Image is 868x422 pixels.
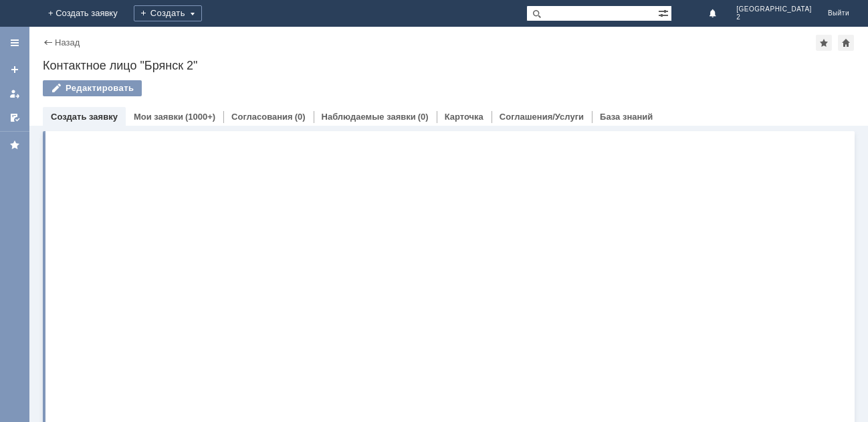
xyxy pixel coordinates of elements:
div: Создать [134,5,202,21]
div: Сделать домашней страницей [838,35,854,51]
a: Назад [55,37,80,47]
div: Контактное лицо "Брянск 2" [43,59,855,72]
div: (0) [295,112,306,122]
a: Создать заявку [51,112,118,122]
a: Создать заявку [4,59,25,80]
a: Соглашения/Услуги [500,112,584,122]
div: (0) [418,112,429,122]
a: Карточка [445,112,483,122]
a: Мои согласования [4,107,25,128]
div: Добавить в избранное [816,35,832,51]
a: Мои заявки [134,112,183,122]
a: Согласования [231,112,293,122]
a: Мои заявки [4,83,25,104]
a: База знаний [600,112,653,122]
span: [GEOGRAPHIC_DATA] [736,5,812,13]
div: (1000+) [185,112,215,122]
span: Расширенный поиск [658,6,671,19]
span: 2 [736,13,812,21]
a: Наблюдаемые заявки [322,112,416,122]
